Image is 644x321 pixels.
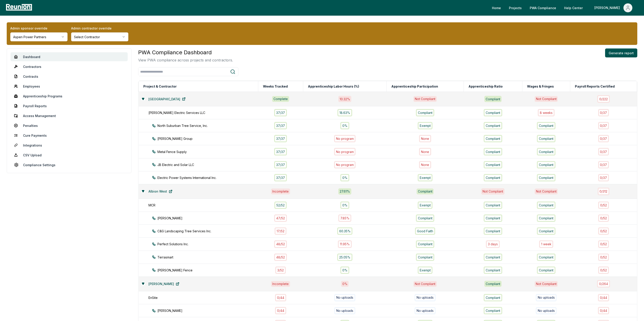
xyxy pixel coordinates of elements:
div: MCR [148,203,263,208]
button: Generate report [605,48,637,57]
div: Exempt [418,201,433,209]
button: Wages & Fringes [526,82,555,91]
div: 18.63% [337,109,352,116]
div: 3 / 52 [275,266,286,274]
button: Weeks Tracked [262,82,289,91]
div: Compliant [417,189,434,194]
div: 0 / 37 [598,135,609,142]
div: Compliant [484,122,502,129]
div: JB Electric and Solar LLC [152,162,266,167]
div: 0 / 222 [597,95,610,103]
div: Not Compliant [413,96,437,102]
div: No uploads [334,294,355,301]
div: 0 / 37 [598,148,609,155]
div: Not Compliant [535,96,558,102]
div: 25.05% [337,254,352,261]
h3: PWA Compliance Dashboard [138,48,233,57]
a: Albion West [145,187,176,196]
div: [PERSON_NAME] Fence [152,268,266,273]
div: No program [334,148,356,155]
div: Compliant [484,266,502,274]
div: [PERSON_NAME] [594,3,622,12]
div: No program [334,135,356,142]
div: Incomplete [271,281,290,287]
div: Compliant [537,201,555,209]
div: 37 / 37 [274,148,287,155]
div: 47 / 52 [274,214,287,222]
div: No uploads [415,294,436,301]
div: 0% [340,122,350,129]
div: Compliant [484,96,502,102]
div: Compliant [537,266,555,274]
div: 37 / 37 [274,161,287,168]
div: Compliant [484,254,502,261]
div: Compliant [416,254,434,261]
div: 0 / 264 [597,280,610,287]
div: Compliant [484,135,502,142]
div: 0 / 44 [275,294,286,301]
a: Cure Payments [11,131,128,140]
div: 27.61 % [338,188,351,194]
div: No program [334,161,356,168]
div: Not Compliant [535,189,558,194]
div: Compliant [537,135,555,142]
div: 7.85% [338,214,352,222]
div: Compliant [537,227,555,235]
div: North Suburban Tree Service, Inc. [152,123,266,128]
div: None [419,161,431,168]
button: [PERSON_NAME] [591,3,636,12]
div: None [419,135,431,142]
div: Compliant [484,174,502,181]
div: Not Compliant [481,188,504,194]
div: Compliant [484,227,502,235]
a: Help Center [561,3,586,12]
div: Metal Fence Supply [152,149,266,154]
div: [PERSON_NAME] [152,216,266,220]
div: Compliant [416,240,434,248]
div: Complete [272,96,289,102]
div: C&G Landscaping Tree Services Inc. [152,229,266,233]
a: Home [488,3,504,12]
a: Projects [505,3,525,12]
div: 10.32 % [338,96,352,102]
a: Access Management [11,111,128,120]
div: Compliant [484,161,502,168]
div: [PERSON_NAME] Electric Services LLC [148,110,263,115]
button: Apprenticeship Ratio [468,82,504,91]
div: 37 / 37 [274,122,287,129]
a: Penalties [11,121,128,130]
div: 52 / 52 [274,201,287,209]
div: Exempt [418,266,433,274]
div: 0 % [341,281,349,287]
a: Contracts [11,72,128,81]
div: 17 / 52 [275,227,286,235]
a: Integrations [11,141,128,150]
div: EnSite [148,295,263,300]
div: Compliant [416,109,434,116]
div: 37 / 37 [274,109,287,116]
div: 0 / 52 [598,227,609,235]
div: 48 / 52 [274,254,287,261]
div: 0 / 37 [598,122,609,129]
div: 37 / 37 [274,135,287,142]
div: None [419,148,431,155]
div: Compliant [416,214,434,222]
div: 8 week s [538,109,555,116]
div: 11.95% [338,240,352,248]
nav: Main [488,3,640,12]
div: Compliant [484,307,502,314]
div: Compliant [537,122,555,129]
div: 1 week [539,240,553,248]
div: 0 / 312 [598,188,610,195]
div: Compliant [484,281,502,287]
div: 0 / 44 [598,307,609,314]
div: No uploads [334,307,355,314]
div: 0% [340,174,350,181]
div: No uploads [415,307,436,314]
a: Contractors [11,62,128,71]
div: [PERSON_NAME] Group [152,136,266,141]
div: Compliant [537,254,555,261]
label: Admin contractor override [71,26,128,31]
div: 60.35% [337,227,353,235]
div: Compliant [537,148,555,155]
